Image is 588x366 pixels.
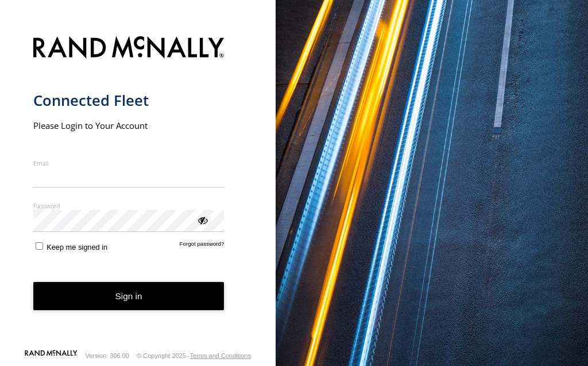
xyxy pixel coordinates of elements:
[36,242,43,250] input: Keep me signed in
[137,352,251,359] div: © Copyright 2025 -
[33,91,225,110] h1: Connected Fleet
[196,214,208,226] div: ViewPassword
[180,241,225,251] a: Forgot password?
[33,120,225,131] h2: Please Login to Your Account
[47,243,107,251] span: Keep me signed in
[86,352,129,359] div: Version: 306.00
[33,201,225,210] label: Password
[25,350,78,361] a: Visit our Website
[33,282,225,310] button: Sign in
[190,352,251,359] a: Terms and Conditions
[33,159,225,167] label: Email
[33,29,243,349] form: main
[33,34,225,63] img: Rand McNally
